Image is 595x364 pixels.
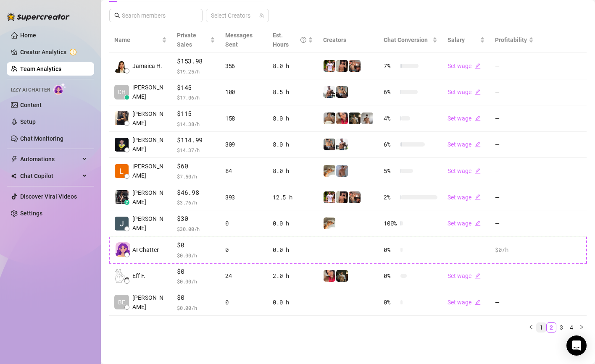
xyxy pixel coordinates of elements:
[384,87,397,97] span: 6 %
[177,293,215,303] span: $0
[490,53,539,79] td: —
[177,251,215,259] span: $ 0.00 /h
[324,60,335,72] img: Hector
[177,188,215,198] span: $46.98
[384,271,397,280] span: 0 %
[114,13,120,18] span: search
[475,273,481,279] span: edit
[118,87,126,97] span: CH
[20,65,61,72] a: Team Analytics
[177,161,215,171] span: $60
[557,323,566,332] a: 3
[526,322,536,333] button: left
[20,210,42,217] a: Settings
[115,164,129,178] img: Lexter Ore
[577,322,587,333] button: right
[273,245,313,254] div: 0.0 h
[177,214,215,224] span: $30
[475,194,481,200] span: edit
[490,289,539,316] td: —
[448,168,481,174] a: Set wageedit
[273,61,313,71] div: 8.0 h
[361,113,373,124] img: aussieboy_j
[384,166,397,175] span: 5 %
[177,93,215,102] span: $ 17.06 /h
[225,166,263,175] div: 84
[177,109,215,119] span: $115
[536,322,546,333] li: 1
[225,87,263,97] div: 100
[475,168,481,174] span: edit
[132,162,167,180] span: [PERSON_NAME]
[11,86,50,94] span: Izzy AI Chatter
[115,190,129,204] img: Arianna Aguilar
[579,325,584,330] span: right
[300,31,306,49] span: question-circle
[349,60,361,72] img: Osvaldo
[177,267,215,277] span: $0
[547,323,556,332] a: 2
[273,31,306,49] div: Est. Hours
[132,109,167,128] span: [PERSON_NAME]
[448,89,481,95] a: Set wageedit
[556,322,566,333] li: 3
[448,272,481,279] a: Set wageedit
[490,263,539,290] td: —
[448,115,481,122] a: Set wageedit
[122,11,191,20] input: Search members
[324,217,335,229] img: Zac
[177,304,215,312] span: $ 0.00 /h
[20,135,63,142] a: Chat Monitoring
[490,158,539,184] td: —
[225,32,253,48] span: Messages Sent
[115,269,129,283] img: Eff Francisco
[177,83,215,93] span: $145
[490,132,539,158] td: —
[225,61,263,71] div: 356
[225,298,263,307] div: 0
[20,169,80,183] span: Chat Copilot
[475,141,481,147] span: edit
[132,214,167,233] span: [PERSON_NAME]
[53,83,66,95] img: AI Chatter
[273,114,313,123] div: 8.0 h
[324,113,335,124] img: Aussieboy_jfree
[109,27,172,53] th: Name
[115,111,129,125] img: Sean Carino
[116,242,130,257] img: izzy-ai-chatter-avatar-DDCN_rTZ.svg
[324,86,335,98] img: JUSTIN
[324,191,335,203] img: Hector
[124,200,129,205] div: z
[177,67,215,76] span: $ 19.25 /h
[349,191,361,203] img: Osvaldo
[114,35,160,45] span: Name
[273,87,313,97] div: 8.5 h
[495,37,527,43] span: Profitability
[448,37,465,43] span: Salary
[7,13,70,21] img: logo-BBDzfeDw.svg
[225,219,263,228] div: 0
[336,86,348,98] img: George
[324,139,335,150] img: George
[177,56,215,66] span: $153.98
[490,105,539,132] td: —
[384,61,397,71] span: 7 %
[349,113,361,124] img: Tony
[448,299,481,306] a: Set wageedit
[384,245,397,254] span: 0 %
[336,113,348,124] img: Vanessa
[11,173,16,179] img: Chat Copilot
[177,277,215,285] span: $ 0.00 /h
[273,140,313,149] div: 8.0 h
[384,37,428,43] span: Chat Conversion
[11,156,18,162] span: thunderbolt
[448,220,481,227] a: Set wageedit
[132,271,145,280] span: Eff F.
[225,140,263,149] div: 309
[115,59,129,73] img: Jamaica Hurtado
[132,245,159,254] span: AI Chatter
[273,271,313,280] div: 2.0 h
[324,270,335,282] img: Vanessa
[566,335,587,356] div: Open Intercom Messenger
[384,114,397,123] span: 4 %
